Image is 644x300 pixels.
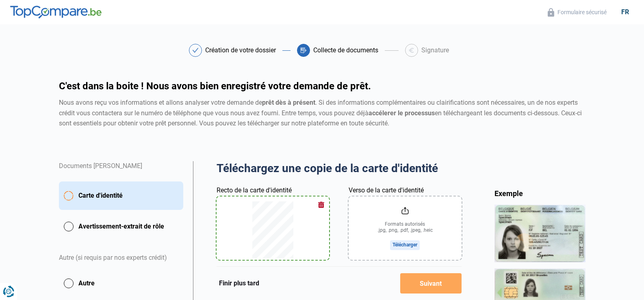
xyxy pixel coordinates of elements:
button: Suivant [400,273,462,294]
label: Recto de la carte d'identité [217,186,292,195]
button: Avertissement-extrait de rôle [59,216,183,237]
div: fr [616,8,634,16]
div: Nous avons reçu vos informations et allons analyser votre demande de . Si des informations complé... [59,97,585,129]
span: Carte d'identité [78,191,123,201]
div: Autre (si requis par nos experts crédit) [59,243,183,273]
div: Création de votre dossier [205,47,276,54]
div: Collecte de documents [313,47,378,54]
label: Verso de la carte d'identité [349,186,424,195]
div: Documents [PERSON_NAME] [59,161,183,181]
div: Exemple [494,189,585,198]
div: Signature [421,47,449,54]
strong: accélerer le processus [369,109,435,117]
button: Finir plus tard [217,278,262,289]
button: Carte d'identité [59,181,183,210]
strong: prêt dès à présent [262,99,315,106]
h2: Téléchargez une copie de la carte d'identité [217,161,462,176]
button: Formulaire sécurisé [545,8,609,17]
button: Autre [59,273,183,294]
h1: C'est dans la boite ! Nous avons bien enregistré votre demande de prêt. [59,81,585,91]
img: TopCompare.be [10,6,102,19]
